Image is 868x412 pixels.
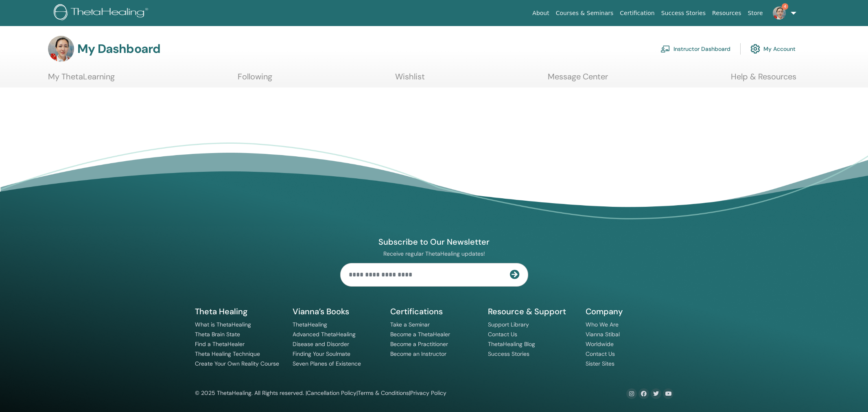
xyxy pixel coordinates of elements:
a: Certification [617,6,658,21]
a: Cancellation Policy [307,389,356,397]
a: Disease and Disorder [293,340,349,348]
a: Wishlist [395,72,425,88]
div: © 2025 ThetaHealing. All Rights reserved. | | | [195,388,446,398]
img: chalkboard-teacher.svg [660,45,670,53]
h5: Theta Healing [195,306,283,317]
a: Success Stories [488,350,529,357]
span: 4 [782,3,788,10]
a: Courses & Seminars [553,6,617,21]
a: Vianna Stibal [586,331,620,338]
a: Theta Healing Technique [195,350,260,357]
a: Seven Planes of Existence [293,360,361,367]
h5: Certifications [390,306,478,317]
a: Store [745,6,766,21]
h5: Resource & Support [488,306,576,317]
a: Terms & Conditions [358,389,409,397]
a: Become a Practitioner [390,340,448,348]
a: ThetaHealing Blog [488,340,535,348]
a: Take a Seminar [390,321,430,328]
a: Become a ThetaHealer [390,331,450,338]
a: Following [238,72,272,88]
a: Instructor Dashboard [660,40,730,58]
a: Contact Us [586,350,615,357]
img: cog.svg [750,42,760,56]
img: default.jpg [773,7,786,20]
a: Sister Sites [586,360,614,367]
p: Receive regular ThetaHealing updates! [340,250,528,257]
img: default.jpg [48,36,74,62]
a: Who We Are [586,321,619,328]
h5: Vianna’s Books [293,306,380,317]
a: Message Center [548,72,608,88]
a: Support Library [488,321,529,328]
a: Resources [709,6,745,21]
a: Help & Resources [731,72,796,88]
img: logo.png [54,4,151,22]
a: Find a ThetaHealer [195,340,245,348]
a: My ThetaLearning [48,72,115,88]
a: Worldwide [586,340,614,348]
a: ThetaHealing [293,321,327,328]
h4: Subscribe to Our Newsletter [340,237,528,247]
a: Finding Your Soulmate [293,350,350,357]
a: About [529,6,552,21]
a: Theta Brain State [195,331,240,338]
a: What is ThetaHealing [195,321,251,328]
a: Create Your Own Reality Course [195,360,279,367]
a: Become an Instructor [390,350,446,357]
h5: Company [586,306,673,317]
h3: My Dashboard [77,42,160,56]
a: Contact Us [488,331,517,338]
a: Success Stories [658,6,709,21]
a: My Account [750,40,796,58]
a: Advanced ThetaHealing [293,331,356,338]
a: Privacy Policy [410,389,446,397]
